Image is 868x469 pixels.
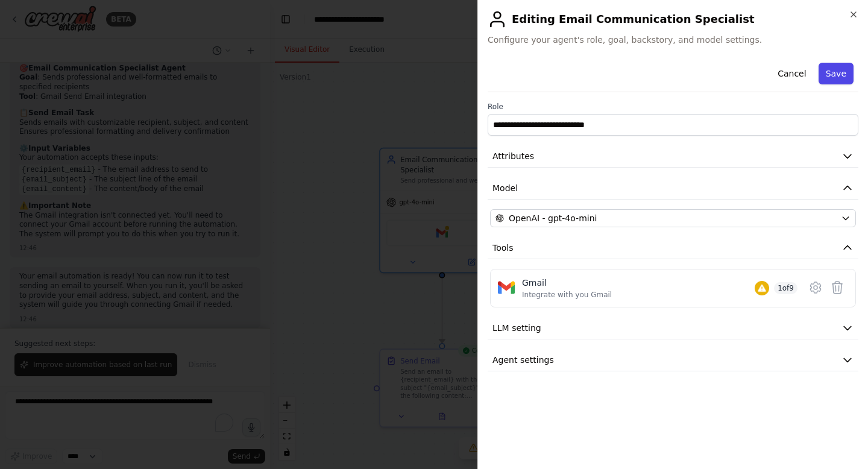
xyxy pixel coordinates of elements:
span: OpenAI - gpt-4o-mini [509,212,597,224]
span: Agent settings [492,354,554,366]
button: OpenAI - gpt-4o-mini [490,209,856,227]
button: Save [819,63,854,84]
span: Configure your agent's role, goal, backstory, and model settings. [488,34,858,46]
button: LLM setting [488,317,858,339]
label: Role [488,102,858,112]
img: Gmail [498,279,515,296]
h2: Editing Email Communication Specialist [488,10,858,29]
button: Delete tool [826,277,848,298]
button: Configure tool [805,277,826,298]
button: Model [488,177,858,200]
span: Attributes [492,150,534,162]
button: Agent settings [488,349,858,371]
button: Tools [488,237,858,259]
span: Tools [492,242,514,254]
button: Cancel [770,63,813,84]
button: Attributes [488,145,858,168]
span: Model [492,182,518,194]
div: Integrate with you Gmail [522,290,612,300]
div: Gmail [522,277,612,289]
span: LLM setting [492,322,541,334]
span: 1 of 9 [774,282,797,294]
